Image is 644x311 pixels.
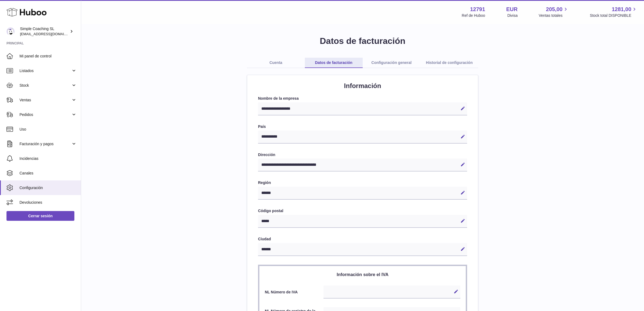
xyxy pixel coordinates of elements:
[612,6,631,13] span: 1281,00
[507,13,518,18] div: Divisa
[19,112,71,117] span: Pedidos
[590,6,638,18] a: 1281,00 Stock total DISPONIBLE
[19,171,77,176] span: Canales
[305,58,363,68] a: Datos de facturación
[6,27,15,35] img: internalAdmin-12791@internal.huboo.com
[19,127,77,132] span: Uso
[19,200,77,205] span: Devoluciones
[539,6,569,18] a: 205,00 Ventas totales
[19,83,71,88] span: Stock
[19,141,71,147] span: Facturación y pagos
[19,98,71,103] span: Ventas
[19,68,71,73] span: Listados
[258,152,467,157] label: Dirección
[258,180,467,185] label: Región
[470,6,485,13] strong: 12791
[20,26,69,37] div: Simple Coaching SL
[19,185,77,190] span: Configuración
[265,271,460,277] h3: Información sobre el IVA
[6,211,74,221] a: Cerrar sesión
[539,13,569,18] span: Ventas totales
[258,124,467,129] label: País
[590,13,638,18] span: Stock total DISPONIBLE
[20,32,80,36] span: [EMAIL_ADDRESS][DOMAIN_NAME]
[90,35,635,47] h1: Datos de facturación
[258,82,467,90] h2: Información
[506,6,518,13] strong: EUR
[258,237,467,242] label: Ciudad
[363,58,421,68] a: Configuración general
[19,156,77,161] span: Incidencias
[19,54,77,59] span: Mi panel de control
[462,13,485,18] div: Ref de Huboo
[546,6,563,13] span: 205,00
[258,208,467,213] label: Código postal
[265,290,323,295] label: NL Número de IVA
[258,96,467,101] label: Nombre de la empresa
[420,58,478,68] a: Historial de configuración
[247,58,305,68] a: Cuenta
